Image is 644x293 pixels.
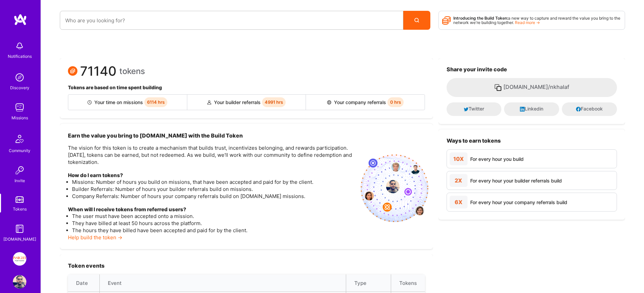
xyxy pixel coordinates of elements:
img: logo [14,14,27,26]
div: For every hour you build [470,155,524,163]
button: Facebook [562,102,617,116]
span: 4991 hrs [262,97,286,107]
span: 6114 hrs [144,97,167,107]
img: bell [13,39,26,53]
button: Twitter [447,102,502,116]
i: icon Points [442,14,451,27]
th: Event [100,274,346,292]
div: Tokens [13,205,27,213]
img: Company referral icon [327,100,331,104]
img: invite [361,154,428,222]
img: teamwork [13,101,26,114]
button: [DOMAIN_NAME]/nkhalaf [447,78,617,97]
img: Builder icon [88,100,92,104]
img: discovery [13,71,26,84]
img: Invite [13,164,26,177]
div: Notifications [8,53,32,60]
h3: Earn the value you bring to [DOMAIN_NAME] with the Build Token [68,132,355,139]
div: Discovery [10,84,29,91]
h3: Ways to earn tokens [447,138,617,144]
img: Token icon [68,66,77,76]
a: User Avatar [11,275,28,289]
div: Missions [11,114,28,121]
img: Builder referral icon [207,100,211,104]
div: 6X [450,196,468,209]
h4: How do I earn tokens? [68,172,355,178]
th: Date [68,274,100,292]
a: Help build the token → [68,234,122,241]
div: [DOMAIN_NAME] [3,236,36,243]
span: a new way to capture and reward the value you bring to the network we're building together. [453,16,620,25]
button: Linkedin [504,102,559,116]
a: Insight Partners: Data & AI - Sourcing [11,252,28,266]
li: Builder Referrals: Number of hours your builder referrals build on missions. [72,186,355,193]
input: overall type: UNKNOWN_TYPE server type: NO_SERVER_DATA heuristic type: UNKNOWN_TYPE label: Who ar... [65,12,398,29]
div: Community [9,147,30,154]
span: 71140 [80,68,117,75]
img: Insight Partners: Data & AI - Sourcing [13,252,26,266]
img: profile [386,180,400,193]
li: The user must have been accepted onto a mission. [72,213,355,220]
div: 2X [450,174,468,187]
th: Tokens [391,274,425,292]
i: icon Copy [494,83,502,92]
div: Invite [15,177,25,184]
span: 0 hrs [387,97,404,107]
h4: Tokens are based on time spent building [68,85,425,91]
p: The vision for this token is to create a mechanism that builds trust, incentivizes belonging, and... [68,144,355,166]
div: Your company referrals [306,95,425,110]
li: Company Referrals: Number of hours your company referrals build on [DOMAIN_NAME] missions. [72,193,355,200]
i: icon Twitter [464,107,469,112]
span: tokens [119,68,145,75]
img: guide book [13,222,26,236]
li: The hours they have billed have been accepted and paid for by the client. [72,227,355,234]
img: Community [11,131,28,147]
h3: Share your invite code [447,66,617,73]
div: For every hour your builder referrals build [470,177,562,184]
div: For every hour your company referrals build [470,199,567,206]
div: Your time on missions [68,95,187,110]
th: Type [346,274,391,292]
li: Missions: Number of hours you build on missions, that have been accepted and paid for by the client. [72,178,355,186]
i: icon LinkedInDark [520,107,525,112]
h3: Token events [68,263,425,269]
img: tokens [16,196,24,203]
div: Your builder referrals [187,95,306,110]
img: User Avatar [13,275,26,289]
a: Read more → [515,20,540,25]
i: icon Search [414,18,419,23]
strong: Introducing the Build Token: [453,16,508,21]
div: 10X [450,152,468,165]
h4: When will I receive tokens from referred users? [68,206,355,213]
i: icon Facebook [576,107,581,112]
li: They have billed at least 50 hours across the platform. [72,220,355,227]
